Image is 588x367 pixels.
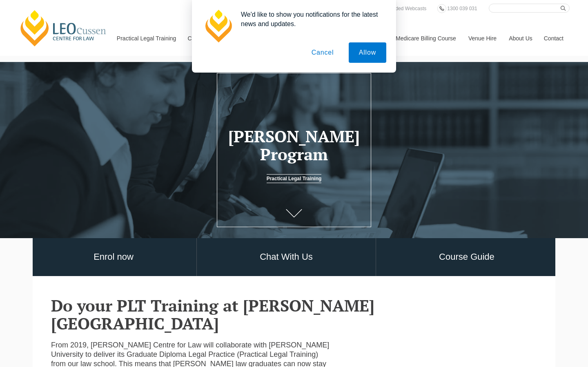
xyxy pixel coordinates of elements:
div: We'd like to show you notifications for the latest news and updates. [234,10,386,29]
a: Course Guide [376,238,557,276]
button: Allow [349,42,386,63]
h2: Do your PLT Training at [PERSON_NAME][GEOGRAPHIC_DATA] [51,296,537,332]
a: Practical Legal Training [267,174,322,183]
h1: [PERSON_NAME] Program [223,127,365,163]
button: Cancel [301,42,344,63]
a: Enrol now [31,238,196,276]
img: notification icon [202,10,234,42]
a: Chat With Us [197,238,376,276]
